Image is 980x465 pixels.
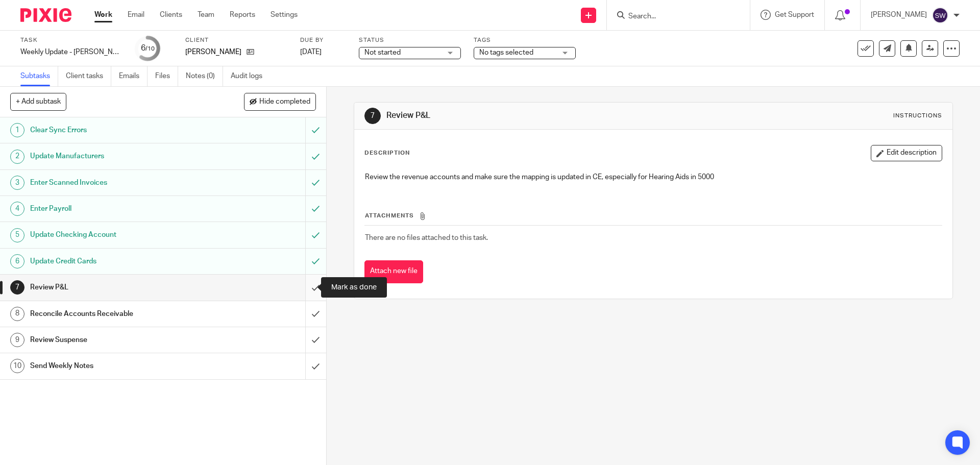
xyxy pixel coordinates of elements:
[10,202,24,216] div: 4
[10,123,24,137] div: 1
[474,36,576,44] label: Tags
[259,98,310,106] span: Hide completed
[364,149,410,157] p: Description
[30,280,207,295] h1: Review P&L
[231,66,270,86] a: Audit logs
[186,66,223,86] a: Notes (0)
[30,175,207,190] h1: Enter Scanned Invoices
[30,358,207,374] h1: Send Weekly Notes
[185,36,287,44] label: Client
[198,10,214,20] a: Team
[10,307,24,321] div: 8
[20,36,122,44] label: Task
[627,12,719,21] input: Search
[160,10,182,20] a: Clients
[364,49,401,56] span: Not started
[479,49,533,56] span: No tags selected
[932,7,948,23] img: svg%3E
[871,10,927,20] p: [PERSON_NAME]
[30,306,207,322] h1: Reconcile Accounts Receivable
[30,149,207,164] h1: Update Manufacturers
[230,10,255,20] a: Reports
[141,42,155,54] div: 6
[364,260,423,283] button: Attach new file
[20,66,58,86] a: Subtasks
[30,227,207,242] h1: Update Checking Account
[30,201,207,216] h1: Enter Payroll
[365,213,414,218] span: Attachments
[30,332,207,348] h1: Review Suspense
[871,145,942,161] button: Edit description
[10,150,24,164] div: 2
[66,66,111,86] a: Client tasks
[20,8,71,22] img: Pixie
[359,36,461,44] label: Status
[365,234,488,241] span: There are no files attached to this task.
[386,110,675,121] h1: Review P&L
[94,10,112,20] a: Work
[271,10,298,20] a: Settings
[30,254,207,269] h1: Update Credit Cards
[30,123,207,138] h1: Clear Sync Errors
[155,66,178,86] a: Files
[10,254,24,268] div: 6
[20,47,122,57] div: Weekly Update - [PERSON_NAME]
[893,112,942,120] div: Instructions
[145,46,155,52] small: /10
[300,48,322,56] span: [DATE]
[364,108,381,124] div: 7
[10,280,24,295] div: 7
[185,47,241,57] p: [PERSON_NAME]
[119,66,148,86] a: Emails
[10,333,24,347] div: 9
[10,228,24,242] div: 5
[10,359,24,373] div: 10
[20,47,122,57] div: Weekly Update - Kelly
[244,93,316,110] button: Hide completed
[775,11,814,18] span: Get Support
[300,36,346,44] label: Due by
[10,176,24,190] div: 3
[365,172,941,182] p: Review the revenue accounts and make sure the mapping is updated in CE, especially for Hearing Ai...
[10,93,66,110] button: + Add subtask
[128,10,144,20] a: Email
